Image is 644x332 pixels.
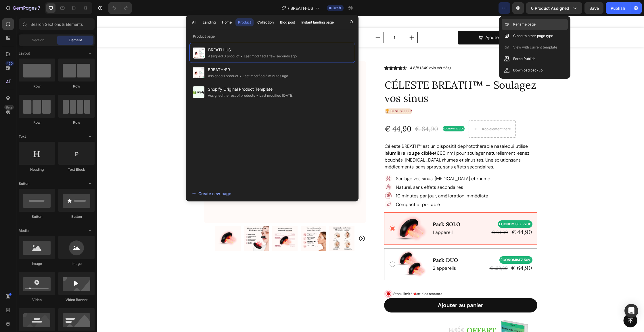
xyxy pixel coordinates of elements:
img: CÉLESTE BREATH™ - Soulagez vos sinus - Céleste [118,210,144,235]
button: Publish [606,2,630,14]
button: 0 product assigned [526,2,582,14]
div: Video [19,297,55,302]
pre: ÉCONOMISEZ 50% [402,240,436,248]
span: BREATH-US [208,46,297,53]
div: Undo/Redo [108,2,132,14]
div: All [192,20,196,25]
div: € 44,90 [414,212,436,220]
div: Drop element here [384,111,414,115]
img: CÉLESTE BREATH™ - Soulagez vos sinus - Céleste [175,210,201,235]
div: Ajouter au panier [388,18,425,25]
div: Create new page [192,191,231,197]
div: Text Block [58,167,95,172]
span: Toggle open [85,132,95,141]
img: gempages_583461901552321368-6889860d-15c4-4958-bf93-06717a53d17a.gif [287,273,296,282]
span: Compact et portable [299,185,343,191]
span: . Une solution [386,141,414,147]
s: € 64,90 [318,109,341,117]
div: Last modified [DATE] [255,93,293,98]
span: nez bouchés, [MEDICAL_DATA], rhumes et sinusites [288,134,432,147]
span: BREATH-US [290,5,313,11]
div: Instant landing page [301,20,334,25]
div: Assigned the rest of products [208,93,255,98]
img: CÉLESTE BREATH™ - Soulagez vos sinus - Céleste [204,210,229,235]
span: photothérapie nasale [366,127,411,133]
div: Image [19,261,55,266]
span: BREATH-FR [208,66,288,73]
span: Layout [19,51,30,56]
input: quantity [287,16,309,27]
p: Rename page [513,22,536,27]
img: gempages_583461901552321368-7bbfe281-1561-4d14-ab74-5f92a5625112.png [299,232,331,264]
div: Collection [257,20,274,25]
button: Ajouter au panier [361,15,445,28]
span: Céleste BREATH™ est un dispositif de [288,127,366,133]
button: Create new page [192,188,353,199]
div: Button [58,214,95,219]
button: 7 [2,2,43,14]
pre: ÉCONOMISEZ -20€ [401,204,436,212]
div: € 64,90 [394,213,412,220]
div: Assigned 0 product [208,53,239,59]
div: € 64,90 [114,22,221,30]
div: 450 [5,61,14,66]
span: / [288,5,289,11]
p: Download backup [513,67,543,73]
p: Product page [186,34,359,39]
div: Beta [4,105,14,110]
p: 4.8/5 (349 avis vérifiés) [313,50,440,54]
p: Force Publish [513,56,535,62]
span: Toggle open [85,226,95,235]
span: sans médicaments, sans sprays, sans effets secondaires [288,141,424,154]
div: Image [58,261,95,266]
button: All [189,18,199,26]
span: • [241,54,243,58]
button: Collection [255,18,276,26]
div: Row [58,120,95,125]
p: 7 [38,5,40,11]
span: Shopify Original Product Template [208,86,293,93]
span: Soulage vos sinus, [MEDICAL_DATA] et rhume [299,160,393,166]
img: gempages_583461901552321368-8d702b57-75ea-4f8a-9bae-5497dc1bc75b.png [299,197,331,228]
p: Pack SOLO [336,205,377,211]
p: 🏆 BEST SELLER [288,93,315,98]
strong: 8 [317,275,319,280]
span: Naturel, sans effets secondaires [299,168,366,174]
span: • [256,93,258,98]
span: 10 minutes par jour, amélioration immédiate [299,177,391,183]
span: Media [19,228,29,233]
img: CÉLESTE BREATH™ - Soulagez vos sinus - Céleste [232,210,258,235]
button: Ajouter au panier [287,282,440,296]
span: . [396,148,397,154]
button: Blog post [277,18,298,26]
p: Stock limité : articles restants [296,275,345,280]
span: Section [32,38,44,43]
span: 0 product assigned [531,5,569,11]
span: Draft [333,5,341,11]
div: Row [58,84,95,89]
p: Pack DUO [336,241,377,247]
iframe: Design area [97,16,644,332]
div: Assigned 1 product [208,73,238,79]
span: qui utilise la (660 nm) pour soulager naturellement les [288,127,431,140]
div: Row [19,84,55,89]
button: Save [584,2,603,14]
button: Product [235,18,254,26]
span: Toggle open [85,49,95,58]
input: Search Sections & Elements [19,18,95,30]
div: Product [238,20,251,25]
div: € 64,90 [414,248,436,256]
img: CÉLESTE BREATH™ - Soulagez vos sinus - Céleste [107,45,269,207]
button: Instant landing page [299,18,336,26]
button: Carousel Next Arrow [262,219,269,226]
span: • [239,74,241,78]
span: Save [589,6,599,11]
img: CÉLESTE BREATH™ - Soulagez vos sinus - Céleste [147,210,172,235]
div: Open Intercom Messenger [624,304,638,318]
h1: CÉLESTE BREATH™ - Soulagez vos sinus [287,62,440,90]
h1: CÉLESTE BREATH™ - Soulagez vos sinus [114,13,221,22]
span: Button [19,181,29,186]
button: increment [309,16,321,27]
div: Home [222,20,232,25]
span: Element [69,38,82,43]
